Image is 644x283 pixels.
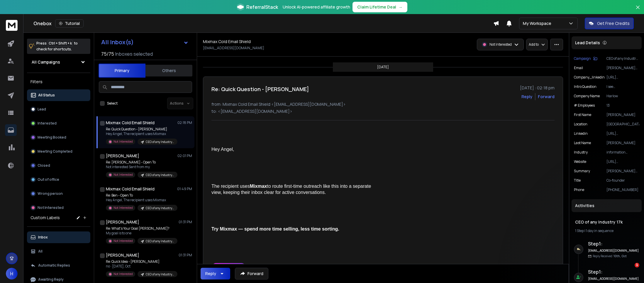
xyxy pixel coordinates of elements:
p: [DATE] : 02:18 pm [520,85,555,91]
p: Not Interested [113,272,133,276]
p: Not Interested [113,173,133,177]
p: Re: Quick Question - [PERSON_NAME] [106,127,176,132]
p: Not Interested [113,239,133,243]
p: Hey Angel, The recipient uses Mixmax [106,132,176,136]
p: Automatic Replies [38,263,70,268]
strong: Try Mixmax — spend more time selling, less time sorting. [211,226,339,231]
p: [PERSON_NAME] specializes in empowering freelancers by providing a comprehensive suite of service... [606,169,639,173]
h1: [PERSON_NAME] [106,219,139,225]
p: CEO of any Industry 17k [146,272,174,277]
button: Campaign [574,56,597,61]
p: Not interested Sent from my [106,165,176,169]
div: Reply [205,271,216,277]
p: 01:31 PM [179,253,192,258]
button: H [6,268,18,279]
button: Closed [27,160,90,171]
p: Add to [529,42,539,47]
span: Ctrl + Shift + k [48,40,73,47]
button: Tutorial [55,19,84,28]
button: Reply [521,94,533,100]
p: [PERSON_NAME] [606,112,639,117]
button: All Inbox(s) [96,36,193,48]
p: Interested [38,121,57,126]
p: 13 [606,103,639,108]
p: Re: Ben - Open To [106,193,176,198]
button: Reply [201,268,230,279]
p: to: <[EMAIL_ADDRESS][DOMAIN_NAME]> [211,108,555,114]
h1: Mixmax Cold Email Shield [106,120,155,126]
h1: All Campaigns [32,59,60,65]
iframe: Intercom live chat [623,263,637,277]
p: 02:18 PM [177,120,192,125]
p: Awaiting Reply [38,277,64,282]
h3: Inboxes selected [115,50,153,57]
p: 02:01 PM [177,154,192,158]
p: Hey Angel, The recipient uses Mixmax [106,198,176,202]
button: Forward [235,268,268,279]
p: Email [574,66,583,70]
p: website [574,159,586,164]
p: Not Interested [489,42,512,47]
button: Claim Lifetime Deal→ [352,2,407,12]
p: Press to check for shortcuts. [36,40,78,52]
p: [PERSON_NAME][EMAIL_ADDRESS][DOMAIN_NAME] [606,66,639,70]
p: [URL][DOMAIN_NAME][PERSON_NAME] [606,131,639,136]
p: company_linkedin [574,75,605,80]
p: Meeting Completed [38,149,72,154]
span: → [399,4,403,10]
span: ReferralStack [246,4,278,11]
label: Select [107,101,118,106]
button: Meeting Booked [27,132,90,143]
p: 01:31 PM [179,220,192,224]
p: Lead [38,107,46,112]
button: All [27,246,90,257]
p: [DATE] [377,65,389,69]
p: information technology & services [606,150,639,155]
button: Inbox [27,231,90,243]
p: CEO of any Industry 17k [146,206,174,210]
a: Sign up free [211,263,246,272]
button: Get Free Credits [585,18,634,29]
p: Meeting Booked [38,135,66,140]
button: Out of office [27,174,90,185]
h1: Mixmax Cold Email Shield [203,39,251,45]
div: The recipient uses to route first-time outreach like this into a separate view, keeping their inb... [211,183,383,196]
h6: Step 1 : [588,268,639,275]
div: Forward [538,94,555,100]
p: All [38,249,43,254]
button: Meeting Completed [27,146,90,157]
p: Inbox [38,235,48,240]
h6: [EMAIL_ADDRESS][DOMAIN_NAME] [588,277,639,281]
p: [EMAIL_ADDRESS][DOMAIN_NAME] [203,46,264,50]
p: CEO of any Industry 17k [606,56,639,61]
p: [URL][DOMAIN_NAME] [606,159,639,164]
h3: Custom Labels [30,215,60,221]
h1: Mixmax Cold Email Shield [106,186,155,192]
p: Not Interested [113,139,133,144]
button: Wrong person [27,188,90,200]
h1: All Inbox(s) [101,39,134,45]
p: Not Interested [38,205,64,210]
button: All Campaigns [27,56,90,68]
h1: CEO of any Industry 17k [575,219,638,225]
p: [GEOGRAPHIC_DATA] [606,122,639,127]
strong: Mixmax [250,184,267,189]
p: CEO of any Industry 17k [146,140,174,144]
button: All Status [27,89,90,101]
p: industry [574,150,588,155]
span: 75 / 75 [101,50,114,57]
p: Unlock AI-powered affiliate growth [283,4,350,10]
p: Re: Quick Idea - [PERSON_NAME] [106,259,176,264]
p: Company Name [574,94,600,98]
h3: Filters [27,78,90,86]
p: Re: What's Your Goal [PERSON_NAME]? [106,226,176,231]
div: Activities [572,199,642,212]
p: Not Interested [113,206,133,210]
p: Summary [574,169,590,173]
p: Lead Details [575,40,600,46]
p: Campaign [574,56,591,61]
p: from: Mixmax Cold Email Shield <[EMAIL_ADDRESS][DOMAIN_NAME]> [211,101,555,107]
